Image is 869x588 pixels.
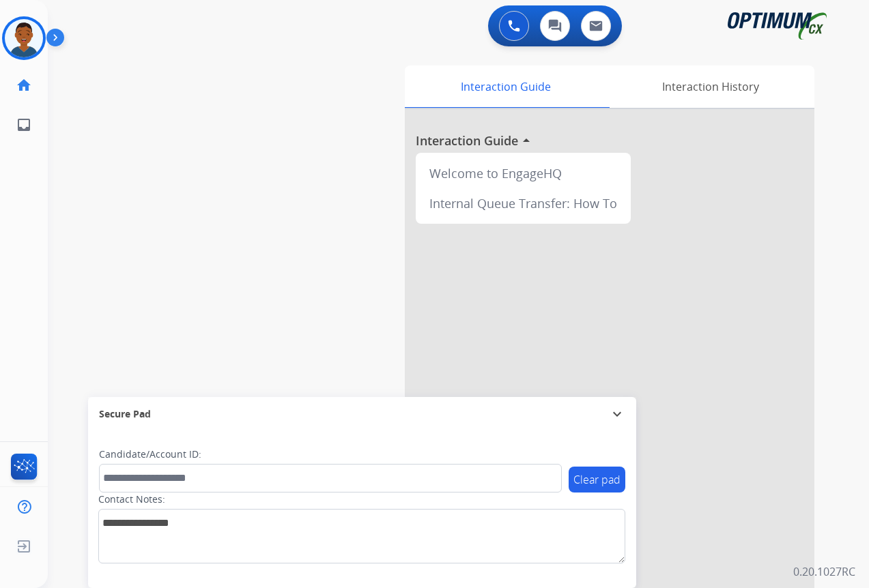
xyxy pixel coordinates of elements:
span: Secure Pad [99,407,151,421]
button: Clear pad [569,467,625,493]
label: Candidate/Account ID: [99,447,201,461]
div: Internal Queue Transfer: How To [421,188,625,218]
mat-icon: inbox [16,117,32,133]
div: Interaction Guide [405,65,606,108]
p: 0.20.1027RC [793,563,855,580]
img: avatar [5,19,43,57]
mat-icon: home [16,77,32,93]
div: Interaction History [606,65,814,108]
label: Contact Notes: [98,493,165,506]
div: Welcome to EngageHQ [421,158,625,188]
mat-icon: expand_more [609,406,625,422]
